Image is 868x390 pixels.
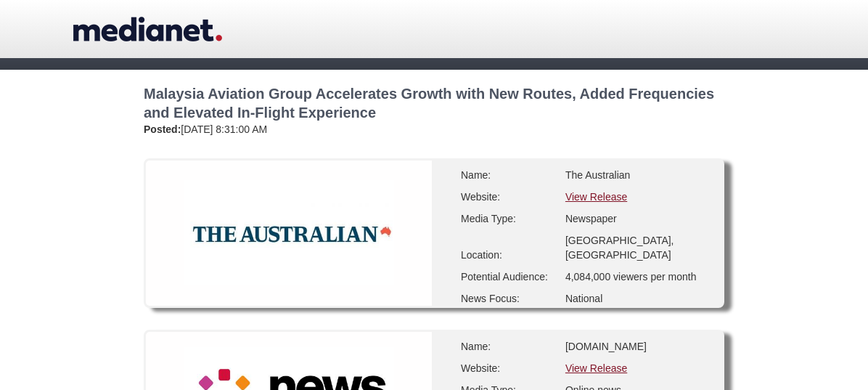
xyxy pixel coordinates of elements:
[144,84,724,122] h2: Malaysia Aviation Group Accelerates Growth with New Routes, Added Frequencies and Elevated In-Fli...
[565,168,711,182] div: The Australian
[565,339,711,354] div: [DOMAIN_NAME]
[461,361,555,375] div: Website:
[565,269,711,284] div: 4,084,000 viewers per month
[461,291,555,306] div: News Focus:
[73,11,222,47] a: medianet
[461,168,555,182] div: Name:
[565,362,627,374] a: View Release
[461,269,555,284] div: Potential Audience:
[144,123,181,135] strong: Posted:
[144,122,724,137] div: [DATE] 8:31:00 AM
[565,233,711,262] div: [GEOGRAPHIC_DATA], [GEOGRAPHIC_DATA]
[565,291,711,306] div: National
[184,180,394,285] img: The Australian
[565,191,627,203] a: View Release
[461,339,555,354] div: Name:
[461,211,555,226] div: Media Type:
[565,211,711,226] div: Newspaper
[461,190,555,204] div: Website:
[461,248,555,262] div: Location:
